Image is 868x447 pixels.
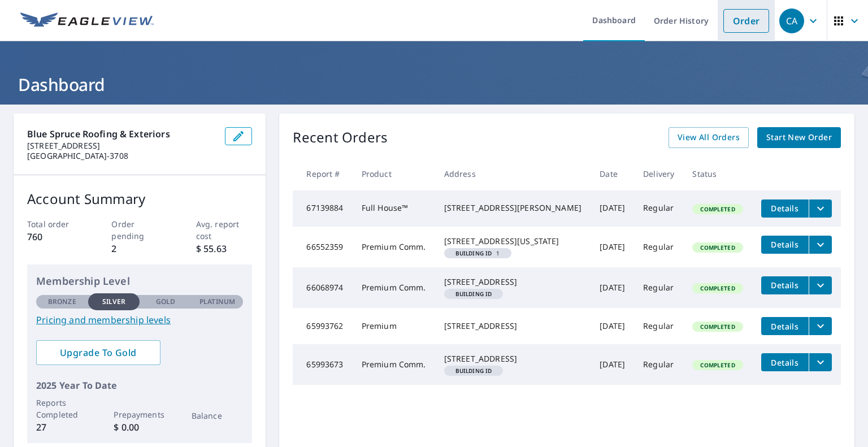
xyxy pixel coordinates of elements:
em: Building ID [455,368,492,374]
th: Delivery [634,157,683,190]
span: Start New Order [766,131,832,145]
h1: Dashboard [14,73,854,96]
p: [STREET_ADDRESS] [27,141,216,151]
p: $ 0.00 [114,420,166,434]
p: 27 [36,420,88,434]
span: Details [768,239,802,250]
p: Bronze [48,297,76,307]
th: Status [683,157,752,190]
span: 1 [449,250,507,256]
p: Silver [102,297,126,307]
p: Platinum [199,297,235,307]
span: Details [768,203,802,214]
span: View All Orders [678,131,740,145]
p: Balance [192,410,244,422]
p: Recent Orders [293,127,388,148]
p: Order pending [111,218,168,242]
button: detailsBtn-66068974 [761,276,809,294]
button: filesDropdownBtn-65993762 [809,317,832,335]
p: Avg. report cost [196,218,253,242]
th: Product [353,157,435,190]
a: View All Orders [669,127,749,148]
p: Blue Spruce Roofing & Exteriors [27,127,216,141]
div: CA [779,8,804,33]
span: Completed [693,244,741,251]
a: Upgrade To Gold [36,340,160,365]
span: Details [768,357,802,368]
p: Reports Completed [36,397,88,420]
p: $ 55.63 [196,242,253,255]
button: detailsBtn-65993762 [761,317,809,335]
em: Building ID [455,291,492,297]
button: detailsBtn-65993673 [761,353,809,371]
img: EV Logo [20,12,154,29]
span: Details [768,280,802,290]
button: filesDropdownBtn-66068974 [809,276,832,294]
div: [STREET_ADDRESS][US_STATE] [444,236,582,247]
td: [DATE] [591,267,634,308]
td: Full House™ [353,190,435,227]
button: filesDropdownBtn-65993673 [809,353,832,371]
td: 67139884 [293,190,352,227]
td: Regular [634,267,683,308]
td: [DATE] [591,190,634,227]
p: Gold [156,297,175,307]
span: Completed [693,361,741,369]
div: [STREET_ADDRESS] [444,353,582,364]
button: filesDropdownBtn-67139884 [809,199,832,218]
p: Total order [27,218,84,230]
p: Account Summary [27,189,252,209]
button: detailsBtn-67139884 [761,199,809,218]
p: Prepayments [114,409,166,420]
span: Details [768,321,802,332]
div: [STREET_ADDRESS] [444,320,582,332]
a: Start New Order [757,127,841,148]
p: [GEOGRAPHIC_DATA]-3708 [27,151,216,161]
td: Regular [634,344,683,385]
em: Building ID [455,250,492,256]
td: [DATE] [591,227,634,267]
td: Regular [634,227,683,267]
p: Membership Level [36,274,243,289]
td: 65993673 [293,344,352,385]
button: detailsBtn-66552359 [761,236,809,254]
td: Regular [634,190,683,227]
td: 66068974 [293,267,352,308]
span: Upgrade To Gold [45,346,151,359]
td: [DATE] [591,308,634,344]
th: Date [591,157,634,190]
a: Order [723,9,769,33]
p: 2 [111,242,168,255]
div: [STREET_ADDRESS] [444,276,582,288]
td: 65993762 [293,308,352,344]
td: Regular [634,308,683,344]
td: Premium Comm. [353,344,435,385]
th: Address [435,157,591,190]
p: 2025 Year To Date [36,379,243,392]
span: Completed [693,323,741,331]
td: Premium Comm. [353,267,435,308]
button: filesDropdownBtn-66552359 [809,236,832,254]
td: [DATE] [591,344,634,385]
span: Completed [693,284,741,292]
td: Premium [353,308,435,344]
a: Pricing and membership levels [36,313,243,327]
p: 760 [27,230,84,244]
span: Completed [693,205,741,213]
th: Report # [293,157,352,190]
div: [STREET_ADDRESS][PERSON_NAME] [444,202,582,214]
td: 66552359 [293,227,352,267]
td: Premium Comm. [353,227,435,267]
